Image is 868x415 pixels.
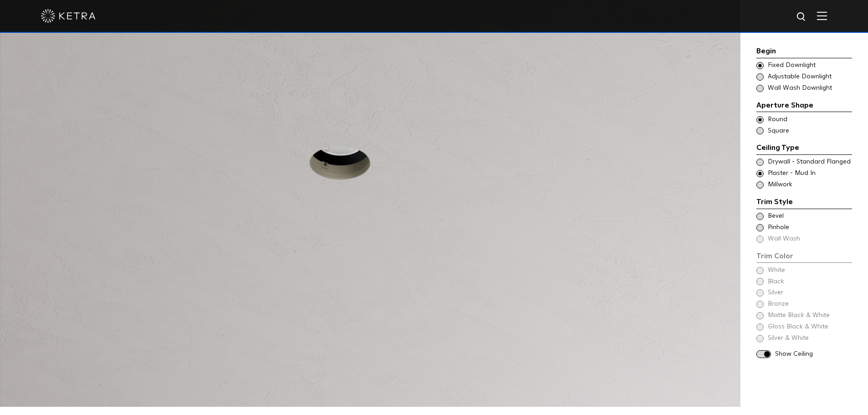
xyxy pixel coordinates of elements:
div: Trim Style [756,196,852,209]
img: Hamburger%20Nav.svg [817,11,827,20]
span: Square [768,127,851,136]
div: Begin [756,46,852,58]
span: Millwork [768,180,851,190]
span: Show Ceiling [775,350,852,359]
div: Ceiling Type [756,142,852,155]
span: Fixed Downlight [768,61,851,70]
span: Bevel [768,212,851,221]
span: Round [768,115,851,124]
img: ketra-logo-2019-white [41,9,96,23]
img: search icon [796,11,807,23]
span: Wall Wash Downlight [768,84,851,93]
div: Aperture Shape [756,100,852,113]
span: Adjustable Downlight [768,72,851,82]
span: Drywall - Standard Flanged [768,158,851,167]
span: Pinhole [768,223,851,232]
span: Plaster - Mud In [768,169,851,178]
